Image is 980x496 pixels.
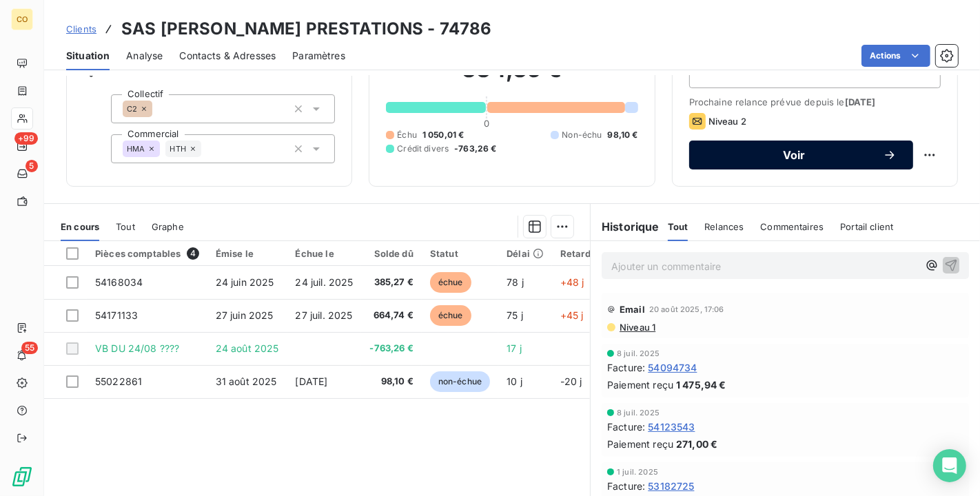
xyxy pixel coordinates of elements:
span: +45 j [560,309,584,321]
span: Voir [706,149,883,161]
span: 1 juil. 2025 [617,468,658,476]
span: 664,74 € [369,309,413,322]
span: -20 j [560,375,582,387]
span: 27 juin 2025 [216,309,274,321]
button: Voir [689,141,913,169]
span: échue [430,305,471,326]
span: Contacts & Adresses [179,49,276,63]
span: -763,26 € [369,342,413,355]
span: 17 j [507,342,522,354]
span: [DATE] [845,96,876,107]
span: Prochaine relance prévue depuis le [689,96,941,107]
span: 271,00 € [676,437,717,451]
input: Ajouter une valeur [201,143,212,155]
span: Facture : [607,479,645,493]
span: +48 j [560,276,584,288]
div: Délai [507,248,544,259]
input: Ajouter une valeur [152,103,163,115]
span: Analyse [126,49,163,63]
a: Clients [66,22,96,36]
span: Niveau 1 [618,322,655,333]
span: Crédit divers [397,143,449,155]
span: En cours [61,221,99,232]
div: Émise le [216,248,279,259]
span: HMA [127,145,145,153]
span: 54168034 [95,276,143,288]
span: Commentaires [760,221,824,232]
span: 24 juil. 2025 [296,276,354,288]
span: 1 475,94 € [676,378,726,392]
span: non-échue [430,371,490,392]
span: Relances [704,221,744,232]
span: Clients [66,23,96,34]
span: 8 juil. 2025 [617,349,660,358]
span: 24 juin 2025 [216,276,274,288]
span: échue [430,272,471,293]
span: Paiement reçu [607,437,673,451]
span: -763,26 € [454,143,496,155]
span: 55022861 [95,375,142,387]
span: Tout [668,221,688,232]
div: Pièces comptables [95,247,199,260]
span: 55 [21,342,38,354]
div: CO [11,8,33,30]
button: Actions [861,45,930,67]
span: 75 j [507,309,523,321]
span: 24 août 2025 [216,342,279,354]
span: Graphe [152,221,184,232]
span: 385,27 € [369,276,413,289]
div: Statut [430,248,490,259]
span: Facture : [607,360,645,375]
span: +99 [14,132,38,145]
span: 4 [187,247,199,260]
span: 5 [25,160,38,172]
span: [DATE] [296,375,328,387]
div: Open Intercom Messenger [933,449,966,482]
span: 54094734 [648,360,697,375]
span: 31 août 2025 [216,375,277,387]
span: Paiement reçu [607,378,673,392]
span: 10 j [507,375,522,387]
div: Échue le [296,248,354,259]
span: Non-échu [562,129,602,141]
h3: SAS [PERSON_NAME] PRESTATIONS - 74786 [121,17,492,41]
span: 98,10 € [608,129,638,141]
div: Solde dû [369,248,413,259]
span: 78 j [507,276,524,288]
h2: 384,85 € [386,56,637,97]
span: 54123543 [648,420,695,434]
span: 98,10 € [369,375,413,389]
span: Tout [116,221,135,232]
span: VB DU 24/08 ???? [95,342,179,354]
span: 53182725 [648,479,694,493]
span: 27 juil. 2025 [296,309,353,321]
span: 8 juil. 2025 [617,409,660,417]
span: Niveau 2 [708,116,746,127]
span: 1 050,01 € [422,129,465,141]
img: Logo LeanPay [11,466,33,488]
span: 20 août 2025, 17:06 [649,305,724,313]
span: 54171133 [95,309,138,321]
span: C2 [127,105,137,113]
div: Retard [560,248,604,259]
span: Email [620,304,645,315]
span: Échu [397,129,417,141]
span: Situation [66,49,110,63]
span: Paramètres [292,49,345,63]
span: 0 [484,118,489,129]
span: Portail client [840,221,893,232]
h6: Historique [591,218,660,235]
span: Facture : [607,420,645,434]
span: HTH [170,145,185,153]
